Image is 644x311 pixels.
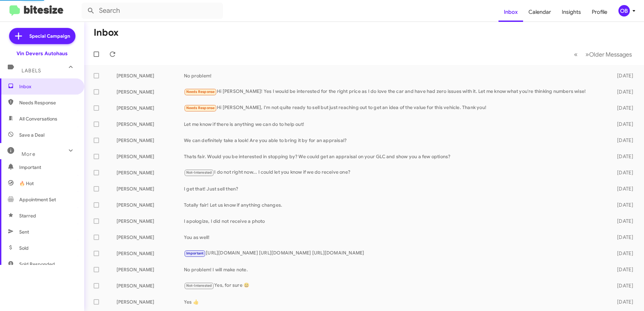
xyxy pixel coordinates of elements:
a: Special Campaign [9,28,75,44]
span: Sold [19,245,29,251]
div: [PERSON_NAME] [117,218,184,224]
h1: Inbox [94,27,119,38]
div: [PERSON_NAME] [117,72,184,79]
div: Hi [PERSON_NAME], I'm not quite ready to sell but just reaching out to get an idea of the value f... [184,104,606,112]
div: Totally fair! Let us know if anything changes. [184,202,606,208]
div: [PERSON_NAME] [117,121,184,128]
div: [DATE] [606,121,639,128]
div: No problem! [184,72,606,79]
div: [PERSON_NAME] [117,282,184,289]
span: Older Messages [589,51,632,58]
span: Needs Response [186,106,215,110]
div: [PERSON_NAME] [117,185,184,192]
button: OB [613,5,637,16]
div: [PERSON_NAME] [117,234,184,241]
div: [PERSON_NAME] [117,169,184,176]
input: Search [82,3,223,19]
div: I get that! Just sell then? [184,185,606,192]
div: [PERSON_NAME] [117,299,184,305]
div: [DATE] [606,72,639,79]
div: I do not right now... I could let you know if we do receive one? [184,169,606,176]
div: [PERSON_NAME] [117,89,184,95]
div: [DATE] [606,105,639,111]
div: [DATE] [606,89,639,95]
span: All Conversations [19,115,57,122]
a: Profile [586,2,613,22]
div: [DATE] [606,218,639,224]
div: [DATE] [606,185,639,192]
div: [PERSON_NAME] [117,105,184,111]
span: Important [19,164,76,171]
div: I apologize, I did not receive a photo [184,218,606,224]
div: You as well! [184,234,606,241]
div: [DATE] [606,250,639,257]
span: Appointment Set [19,196,56,203]
a: Inbox [498,2,523,22]
div: Thats fair. Would you be interested in stopping by? We could get an appraisal on your GLC and sho... [184,153,606,160]
div: [PERSON_NAME] [117,250,184,257]
div: Vin Devers Autohaus [17,50,68,57]
div: Yes 👍 [184,299,606,305]
span: Not-Interested [186,170,212,175]
div: [DATE] [606,202,639,208]
div: OB [618,5,630,16]
nav: Page navigation example [570,47,636,61]
div: [DATE] [606,153,639,160]
span: Needs Response [19,99,76,106]
span: Sent [19,229,29,235]
div: [DATE] [606,282,639,289]
span: Labels [22,68,41,74]
div: [DATE] [606,299,639,305]
div: Yes, for sure 😃 [184,282,606,289]
span: Save a Deal [19,132,44,138]
span: 🔥 Hot [19,180,34,187]
div: Hi [PERSON_NAME]! Yes I would be interested for the right price as I do love the car and have had... [184,88,606,96]
span: Special Campaign [29,33,70,39]
span: Needs Response [186,90,215,94]
div: [DATE] [606,266,639,273]
span: More [22,151,35,157]
div: [PERSON_NAME] [117,202,184,208]
div: Let me know if there is anything we can do to help out! [184,121,606,128]
div: No problem! I will make note. [184,266,606,273]
button: Next [581,47,636,61]
span: Not-Interested [186,283,212,288]
div: [DATE] [606,234,639,241]
span: Inbox [19,83,76,90]
div: [PERSON_NAME] [117,153,184,160]
span: Starred [19,212,36,219]
div: [DATE] [606,137,639,144]
span: « [574,50,578,59]
a: Calendar [523,2,556,22]
div: [DATE] [606,169,639,176]
a: Insights [556,2,586,22]
button: Previous [570,47,582,61]
div: We can definitely take a look! Are you able to bring it by for an appraisal? [184,137,606,144]
div: [URL][DOMAIN_NAME] [URL][DOMAIN_NAME] [URL][DOMAIN_NAME] [184,249,606,257]
span: Important [186,251,204,255]
span: Sold Responded [19,261,55,268]
div: [PERSON_NAME] [117,266,184,273]
div: [PERSON_NAME] [117,137,184,144]
span: » [585,50,589,59]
